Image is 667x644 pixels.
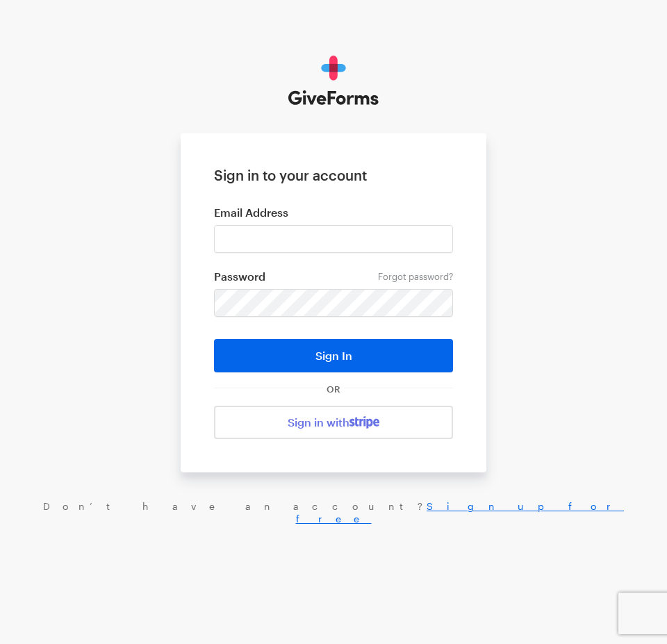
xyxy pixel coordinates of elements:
div: Don’t have an account? [14,500,653,525]
label: Email Address [214,206,453,220]
label: Password [214,270,453,283]
img: GiveForms [288,56,379,106]
h1: Sign in to your account [214,167,453,183]
a: Sign up for free [296,500,625,525]
span: OR [324,383,343,395]
button: Sign In [214,339,453,372]
img: stripe-07469f1003232ad58a8838275b02f7af1ac9ba95304e10fa954b414cd571f63b.svg [349,416,379,429]
a: Sign in with [214,406,453,439]
a: Forgot password? [378,271,453,282]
